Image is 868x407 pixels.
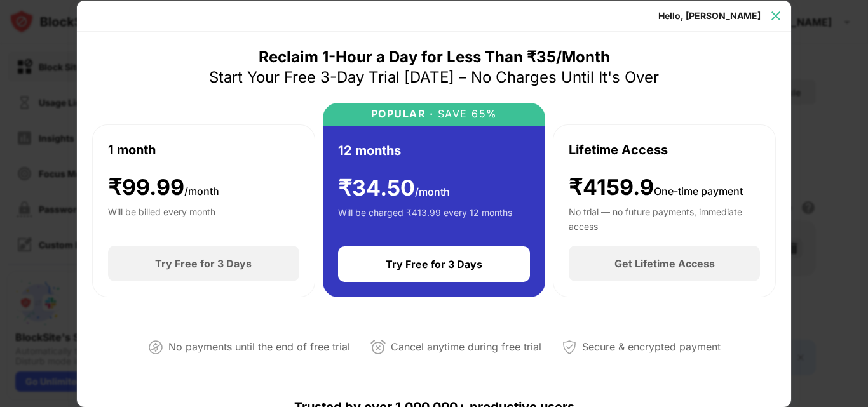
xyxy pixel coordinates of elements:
[148,340,163,355] img: not-paying
[569,205,760,230] div: No trial — no future payments, immediate access
[108,140,156,159] div: 1 month
[569,175,743,201] div: ₹4159.9
[370,340,386,355] img: cancel-anytime
[209,67,659,88] div: Start Your Free 3-Day Trial [DATE] – No Charges Until It's Over
[338,175,450,201] div: ₹ 34.50
[259,47,610,67] div: Reclaim 1-Hour a Day for Less Than ₹35/Month
[433,108,498,120] div: SAVE 65%
[562,340,577,355] img: secured-payment
[569,140,668,159] div: Lifetime Access
[168,338,350,356] div: No payments until the end of free trial
[338,206,512,231] div: Will be charged ₹413.99 every 12 months
[614,257,715,270] div: Get Lifetime Access
[108,175,219,201] div: ₹ 99.99
[386,258,482,270] div: Try Free for 3 Days
[415,185,450,198] span: /month
[582,338,721,356] div: Secure & encrypted payment
[654,185,743,197] span: One-time payment
[371,108,434,120] div: POPULAR ·
[108,205,215,230] div: Will be billed every month
[155,257,252,270] div: Try Free for 3 Days
[338,141,401,160] div: 12 months
[184,185,219,197] span: /month
[658,11,761,21] div: Hello, [PERSON_NAME]
[391,338,541,356] div: Cancel anytime during free trial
